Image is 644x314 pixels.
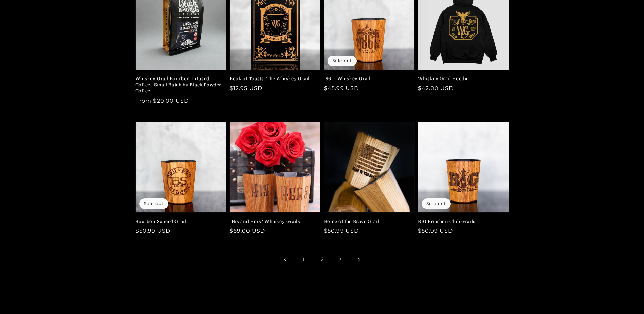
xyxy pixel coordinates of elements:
[418,76,505,82] a: Whiskey Grail Hoodie
[351,252,366,267] a: Next page
[333,252,348,267] a: Page 3
[278,252,293,267] a: Previous page
[135,76,222,94] a: Whiskey Grail Bourbon Infused Coffee | Small Batch by Black Powder Coffee
[324,219,411,225] a: Home of the Brave Grail
[315,252,330,267] span: Page 2
[418,219,505,225] a: BIG Bourbon Club Grails
[324,76,411,82] a: 1861 - Whiskey Grail
[229,219,316,225] a: "His and Hers" Whiskey Grails
[229,76,316,82] a: Book of Toasts: The Whiskey Grail
[135,219,222,225] a: Bourbon Sauced Grail
[135,252,509,267] nav: Pagination
[296,252,311,267] a: Page 1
